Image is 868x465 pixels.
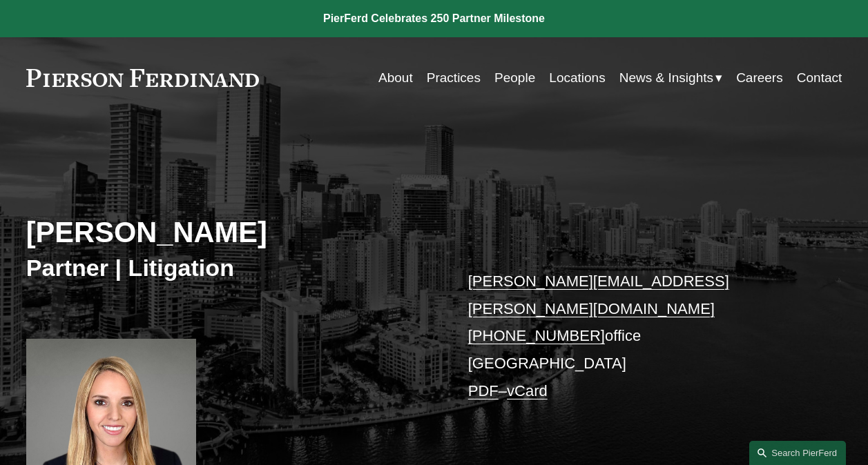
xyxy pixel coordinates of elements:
a: PDF [468,382,499,399]
a: Locations [549,65,605,91]
span: News & Insights [619,66,713,90]
a: Practices [427,65,481,91]
a: Careers [736,65,783,91]
a: Contact [797,65,842,91]
a: People [494,65,535,91]
a: Search this site [749,441,846,465]
a: [PERSON_NAME][EMAIL_ADDRESS][PERSON_NAME][DOMAIN_NAME] [468,273,729,317]
h2: [PERSON_NAME] [26,215,434,250]
h3: Partner | Litigation [26,253,434,282]
p: office [GEOGRAPHIC_DATA] – [468,268,808,404]
a: [PHONE_NUMBER] [468,327,605,344]
a: folder dropdown [619,65,722,91]
a: About [378,65,413,91]
a: vCard [507,382,548,399]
